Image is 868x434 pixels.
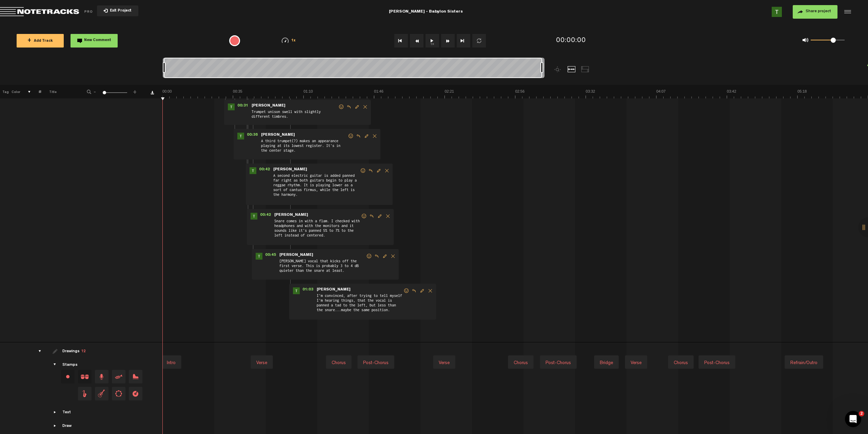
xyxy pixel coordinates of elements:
[254,358,270,368] div: Verse
[251,355,273,369] div: Verse
[95,370,108,383] span: Drag and drop a stamp
[316,287,351,292] span: [PERSON_NAME]
[251,103,286,108] span: [PERSON_NAME]
[229,35,240,46] div: {{ tooltip_message }}
[772,7,782,17] img: ACg8ocLtIoQmYYyR9NN3Uoiu_L6a4owFlVtUjmUavgJx9F_7mbn5YA=s96-c
[95,387,108,400] span: Drag and drop a stamp
[597,358,616,368] div: Bridge
[62,410,71,416] div: Text
[151,91,154,94] a: Download comments
[329,358,349,368] div: Chorus
[354,134,362,138] span: Reply to comment
[17,34,64,48] button: +Add Track
[316,293,403,317] span: I'm convinced, after trying to tell myself I'm hearing things, that the vocal is panned a tad to ...
[360,358,391,368] div: Post-Chorus
[594,355,619,369] div: Bridge
[441,34,455,48] button: Fast Forward
[260,138,348,156] span: A third trumpet(?) makes an appearance playing at its lowest register. It's in the center stage.
[251,213,257,220] img: ACg8ocLtIoQmYYyR9NN3Uoiu_L6a4owFlVtUjmUavgJx9F_7mbn5YA=s96-c
[540,355,577,369] div: Post-Chorus
[353,105,361,109] span: Edit comment
[698,355,735,369] div: Post-Chorus
[81,350,86,354] span: 12
[250,167,256,174] img: ACg8ocLtIoQmYYyR9NN3Uoiu_L6a4owFlVtUjmUavgJx9F_7mbn5YA=s96-c
[78,370,92,383] span: Drag and drop a stamp
[383,168,391,173] span: Delete comment
[508,355,534,369] div: Chorus
[274,218,361,242] span: Snare comes in with a flam. I checked with headphones and with the monitors and it sounds like it...
[394,34,408,48] button: Go to beginning
[628,358,644,368] div: Verse
[282,38,289,43] img: speedometer.svg
[367,168,375,173] span: Reply to comment
[457,34,470,48] button: Go to end
[31,85,41,98] th: #
[27,39,53,43] span: Add Track
[389,3,463,20] div: [PERSON_NAME] - Babylon Sisters
[71,34,118,48] button: New Comment
[235,103,251,110] span: 00:31
[62,423,72,429] div: Draw
[108,9,132,13] span: Exit Project
[361,105,369,109] span: Delete comment
[256,253,262,260] img: ACg8ocLtIoQmYYyR9NN3Uoiu_L6a4owFlVtUjmUavgJx9F_7mbn5YA=s96-c
[668,355,694,369] div: Chorus
[237,133,244,139] img: ACg8ocLtIoQmYYyR9NN3Uoiu_L6a4owFlVtUjmUavgJx9F_7mbn5YA=s96-c
[273,173,360,202] span: A second electric guitar is added panned far right as both guitars begin to play a reggae rhythm....
[376,214,384,219] span: Edit comment
[112,387,125,400] span: Drag and drop a stamp
[41,85,78,98] th: Title
[62,362,78,368] div: Stamps
[164,358,178,368] div: Intro
[368,214,376,219] span: Reply to comment
[161,355,181,369] div: Intro
[300,287,316,294] span: 01:03
[293,287,300,294] img: ACg8ocLtIoQmYYyR9NN3Uoiu_L6a4owFlVtUjmUavgJx9F_7mbn5YA=s96-c
[373,254,381,259] span: Reply to comment
[279,258,366,277] span: [PERSON_NAME] vocal that kicks off the first verse. This is probably 3 to 4 dB quieter than the s...
[433,355,455,369] div: Verse
[84,39,111,42] span: New Comment
[251,109,338,122] span: Trumpet unison swell with slightly different timbres.
[129,387,142,400] span: Drag and drop a stamp
[418,288,426,293] span: Edit comment
[92,89,98,93] span: -
[132,89,138,93] span: +
[357,355,394,369] div: Post-Chorus
[27,38,31,43] span: +
[284,3,568,20] div: [PERSON_NAME] - Babylon Sisters
[381,254,389,259] span: Edit comment
[97,5,138,16] button: Exit Project
[625,355,647,369] div: Verse
[389,254,397,259] span: Delete comment
[426,34,439,48] button: 1x
[244,133,260,139] span: 00:36
[262,253,279,260] span: 00:45
[53,362,58,367] span: Showcase stamps
[129,370,142,383] span: Drag and drop a stamp
[32,348,42,355] div: drawings
[271,38,306,43] div: 1x
[10,85,20,98] th: Color
[702,358,732,368] div: Post-Chorus
[345,105,353,109] span: Reply to comment
[511,358,531,368] div: Chorus
[410,34,423,48] button: Rewind
[859,411,864,416] span: 2
[426,288,434,293] span: Delete comment
[793,5,837,19] button: Share project
[785,355,823,369] div: Refrain/Outro
[371,134,379,138] span: Delete comment
[62,349,86,355] div: Drawings
[788,358,820,368] div: Refrain/Outro
[61,370,75,383] div: Change stamp color.To change the color of an existing stamp, select the stamp on the right and th...
[326,355,352,369] div: Chorus
[543,358,574,368] div: Post-Chorus
[410,288,418,293] span: Reply to comment
[162,89,868,98] img: ruler
[256,167,273,174] span: 00:42
[279,253,314,258] span: [PERSON_NAME]
[436,358,452,368] div: Verse
[78,387,92,400] span: Drag and drop a stamp
[228,103,235,110] img: ACg8ocLtIoQmYYyR9NN3Uoiu_L6a4owFlVtUjmUavgJx9F_7mbn5YA=s96-c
